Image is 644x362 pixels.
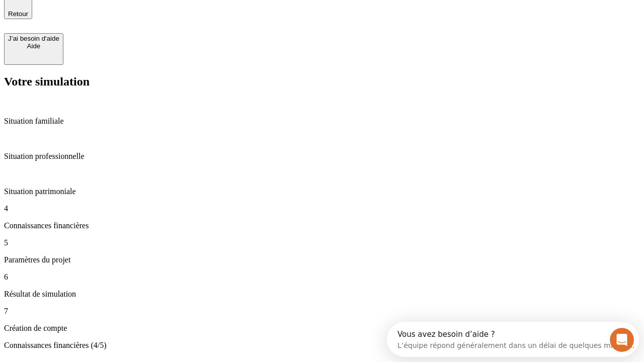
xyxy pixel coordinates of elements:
p: Situation patrimoniale [4,187,640,196]
div: Vous avez besoin d’aide ? [11,9,248,17]
p: Connaissances financières (4/5) [4,341,640,350]
p: Création de compte [4,324,640,333]
p: Résultat de simulation [4,290,640,299]
p: Connaissances financières [4,221,640,230]
div: Aide [8,42,59,50]
iframe: Intercom live chat discovery launcher [387,322,639,357]
div: Ouvrir le Messenger Intercom [4,4,277,32]
p: Paramètres du projet [4,255,640,264]
p: 5 [4,238,640,247]
p: 6 [4,273,640,282]
span: Retour [8,10,28,18]
div: J’ai besoin d'aide [8,35,59,42]
p: 7 [4,307,640,316]
h2: Votre simulation [4,75,640,88]
div: L’équipe répond généralement dans un délai de quelques minutes. [11,17,248,27]
button: J’ai besoin d'aideAide [4,33,63,65]
p: Situation professionnelle [4,152,640,161]
p: 4 [4,204,640,213]
iframe: Intercom live chat [610,328,634,352]
p: Situation familiale [4,117,640,126]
